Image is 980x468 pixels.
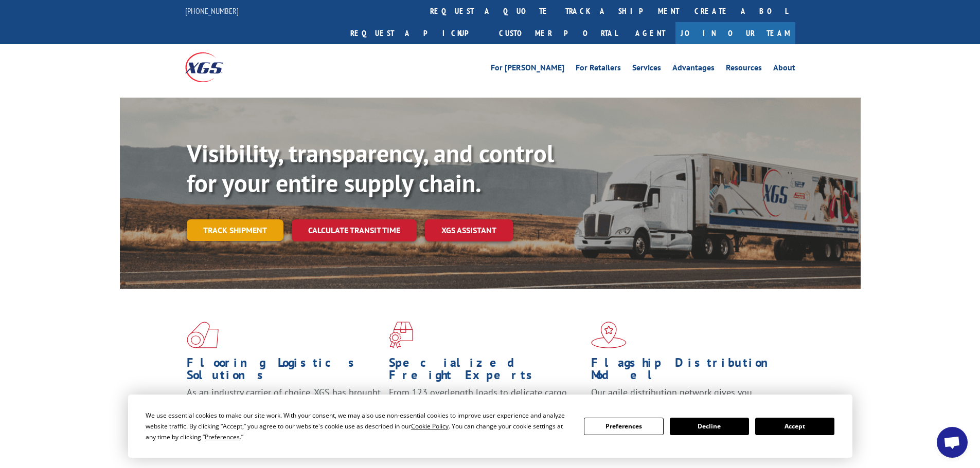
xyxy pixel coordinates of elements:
button: Preferences [584,418,663,435]
button: Accept [755,418,834,435]
a: Services [632,64,661,75]
p: From 123 overlength loads to delicate cargo, our experienced staff knows the best way to move you... [389,386,583,432]
h1: Flagship Distribution Model [591,357,786,386]
button: Decline [670,418,749,435]
a: For Retailers [576,64,621,75]
a: Customer Portal [491,22,625,44]
a: For [PERSON_NAME] [491,64,564,75]
span: As an industry carrier of choice, XGS has brought innovation and dedication to flooring logistics... [187,386,381,423]
a: XGS ASSISTANT [425,219,513,241]
a: Request a pickup [343,22,491,44]
a: Advantages [672,64,715,75]
div: Cookie Consent Prompt [128,395,852,458]
img: xgs-icon-total-supply-chain-intelligence-red [187,322,219,348]
span: Our agile distribution network gives you nationwide inventory management on demand. [591,386,780,410]
div: We use essential cookies to make our site work. With your consent, we may also use non-essential ... [146,410,572,442]
b: Visibility, transparency, and control for your entire supply chain. [187,137,554,199]
h1: Flooring Logistics Solutions [187,357,381,386]
a: Agent [625,22,675,44]
a: Calculate transit time [292,219,417,241]
a: Resources [726,64,762,75]
img: xgs-icon-flagship-distribution-model-red [591,322,627,348]
a: About [773,64,795,75]
span: Preferences [205,433,240,441]
h1: Specialized Freight Experts [389,357,583,386]
a: Track shipment [187,219,283,241]
img: xgs-icon-focused-on-flooring-red [389,322,413,348]
a: Join Our Team [675,22,795,44]
a: [PHONE_NUMBER] [185,6,239,16]
a: Open chat [937,427,968,458]
span: Cookie Policy [411,422,449,430]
